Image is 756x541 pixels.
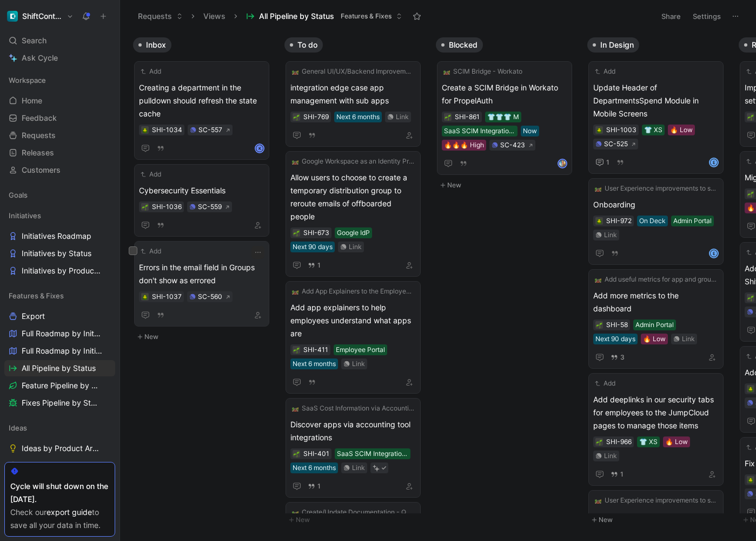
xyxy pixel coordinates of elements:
button: 🛤️User Experience improvements to support Google workspace as an IdP [593,495,719,506]
span: Features & Fixes [9,290,64,301]
a: Releases [4,145,115,161]
div: 🌱 [141,203,149,211]
button: 🌱 [293,113,300,121]
div: On Deck [639,216,666,226]
div: Link [352,359,365,369]
button: All Pipeline by StatusFeatures & Fixes [241,8,407,24]
button: 🪲 [595,217,603,225]
span: Add deeplinks in our security tabs for employees to the JumpCloud pages to manage those items [593,393,719,432]
button: Settings [688,9,726,24]
button: Inbox [133,37,171,53]
div: 🌱 [293,229,300,237]
span: Search [22,34,47,47]
a: AddAdd deeplinks in our security tabs for employees to the JumpCloud pages to manage those items👕... [588,373,724,486]
a: 🛤️Google Workspace as an Identity Provider (IdP) IntegrationAllow users to choose to create a tem... [286,151,421,277]
div: Next 6 months [293,359,336,369]
a: 🛤️Add useful metrics for app and group membership changesAdd more metrics to the dashboardAdmin P... [588,269,724,369]
span: 3 [620,354,625,361]
span: SaaS Cost Information via Accounting Integrations [302,403,414,414]
button: 🌱 [293,346,300,354]
img: 🛤️ [595,497,601,504]
button: 🌱 [444,113,452,121]
div: SHI-1036 [152,201,182,212]
span: Ideas by Status [22,460,77,471]
button: New [436,179,579,192]
span: 1 [317,483,321,490]
span: All Pipeline by Status [22,363,96,374]
img: 🛤️ [292,288,299,295]
span: Workspace [9,75,46,86]
span: 1 [620,471,624,478]
span: Requests [22,130,56,141]
span: integration edge case app management with sub apps [290,81,416,107]
span: Cybersecurity Essentials [139,184,264,197]
a: AddErrors in the email field in Groups don't show as erroredSC-560 [134,241,269,327]
button: 🛤️General UI/UX/Backend Improvements [290,66,416,77]
div: SC-423 [500,140,525,151]
a: Initiatives by Status [4,245,115,262]
span: SCIM Bridge - Workato [453,66,522,77]
div: 🔥 Low [665,436,688,447]
img: 🌱 [293,347,300,354]
div: Link [349,242,362,252]
span: All Pipeline by Status [259,11,334,22]
button: 🪲 [141,126,149,134]
div: Employee Portal [336,344,385,355]
span: Ask Cycle [22,51,58,64]
button: 🌱 [747,190,754,198]
span: 1 [317,262,321,269]
span: Ideas [9,422,27,433]
div: Features & Fixes [4,288,115,304]
span: User Experience improvements to support Google workspace as an IdP [605,495,717,506]
button: 🛤️Create/Update Documentation - Q2 2025 [290,507,416,518]
button: To do [284,37,323,53]
button: 🛤️User Experience improvements to support Google workspace as an IdP [593,183,719,194]
button: 🛤️SaaS Cost Information via Accounting Integrations [290,403,416,414]
span: Blocked [449,40,478,50]
span: Improve UX of App Discovery review and app add flow [593,510,719,536]
button: 🌱 [293,450,300,458]
img: 🌱 [747,114,754,121]
span: Full Roadmap by Initiatives/Status [22,346,103,356]
div: Initiatives [4,207,115,224]
button: New [133,330,276,343]
div: SHI-972 [606,216,632,226]
span: Full Roadmap by Initiatives [22,328,102,339]
span: Initiatives [9,210,41,221]
button: Add [139,66,163,77]
div: E [710,250,718,257]
button: 🪲 [747,476,754,484]
div: 👕 XS [644,125,662,135]
div: SC-557 [198,125,222,135]
span: Errors in the email field in Groups don't show as errored [139,261,264,287]
a: 🛤️Add App Explainers to the Employee PortalAdd app explainers to help employees understand what a... [286,281,421,394]
img: 🌱 [747,295,754,302]
button: ShiftControlShiftControl [4,9,76,24]
a: Fixes Pipeline by Status [4,395,115,411]
div: Admin Portal [635,320,674,330]
a: Requests [4,127,115,144]
img: 🌱 [293,230,300,237]
div: Admin Portal [673,216,712,226]
div: Goals [4,187,115,203]
img: 🛤️ [595,185,601,192]
div: 🪲 [747,385,754,393]
img: 🪲 [596,127,602,134]
span: Create a SCIM Bridge in Workato for PropelAuth [442,81,567,107]
a: export guide [47,507,92,517]
span: Feedback [22,113,57,123]
img: 🛤️ [443,68,450,75]
span: Initiatives by Product Area [22,265,102,276]
div: Next 6 months [293,462,336,473]
img: 🌱 [596,439,602,446]
div: E [710,159,718,166]
button: 🛤️Google Workspace as an Identity Provider (IdP) Integration [290,156,416,167]
a: Home [4,93,115,109]
a: 🛤️General UI/UX/Backend Improvementsintegration edge case app management with sub appsNext 6 mont... [286,61,421,147]
a: All Pipeline by Status [4,360,115,376]
button: 3 [608,351,627,363]
div: Link [604,451,617,461]
button: New [587,513,730,526]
